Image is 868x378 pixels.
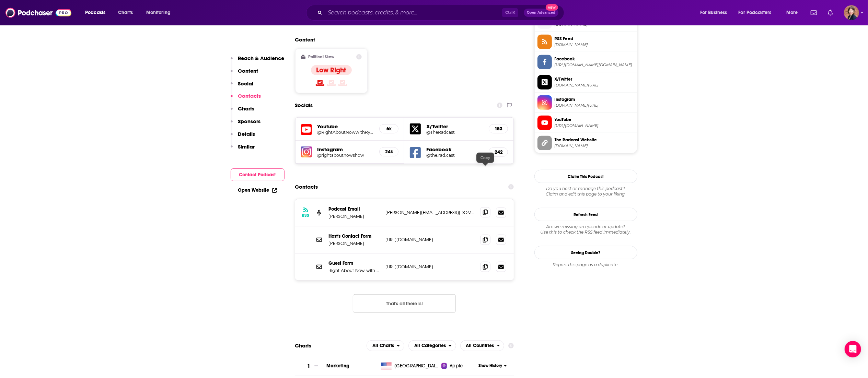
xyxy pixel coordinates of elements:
[555,56,634,62] span: Facebook
[555,76,634,82] span: X/Twitter
[537,35,634,49] a: RSS Feed[DOMAIN_NAME]
[238,187,277,193] a: Open Website
[478,363,502,369] span: Show History
[537,116,634,130] a: YouTube[URL][DOMAIN_NAME]
[450,363,463,369] span: Apple
[295,342,312,349] h2: Charts
[555,103,634,108] span: instagram.com/rightaboutnowshow
[329,213,380,219] p: [PERSON_NAME]
[231,118,261,131] button: Sponsors
[231,93,261,105] button: Contacts
[238,55,285,61] p: Reach & Audience
[408,340,456,351] button: open menu
[386,210,475,215] p: [PERSON_NAME][EMAIL_ADDRESS][DOMAIN_NAME]
[426,153,483,158] a: @the.rad.cast
[524,9,558,17] button: Open AdvancedNew
[353,294,456,313] button: Nothing here.
[146,8,171,17] span: Monitoring
[85,8,105,17] span: Podcasts
[426,123,483,130] h5: X/Twitter
[114,7,137,18] a: Charts
[844,5,859,20] span: Logged in as alafair66639
[555,42,634,47] span: rss.art19.com
[844,5,859,20] button: Show profile menu
[231,131,255,143] button: Details
[534,186,637,191] span: Do you host or manage this podcast?
[317,153,374,158] a: @rightaboutnowshow
[426,130,483,135] a: @TheRadcast_
[231,168,285,181] button: Contact Podcast
[238,118,261,125] p: Sponsors
[238,93,261,99] p: Contacts
[326,363,349,369] a: Marketing
[537,95,634,110] a: Instagram[DOMAIN_NAME][URL]
[555,117,634,123] span: YouTube
[844,5,859,20] img: User Profile
[700,8,727,17] span: For Business
[329,240,380,246] p: [PERSON_NAME]
[317,130,374,135] a: @RightAboutNowwithRyanAlford
[537,75,634,90] a: X/Twitter[DOMAIN_NAME][URL]
[394,363,439,369] span: United States
[555,143,634,149] span: TheRadcast.com
[238,105,255,112] p: Charts
[408,340,456,351] h2: Categories
[367,340,404,351] button: open menu
[329,268,380,273] p: Right About Now with [PERSON_NAME]
[534,186,637,197] div: Claim and edit this page to your liking.
[739,8,772,17] span: For Podcasters
[386,237,475,243] p: [URL][DOMAIN_NAME]
[495,149,502,155] h5: 242
[426,146,483,153] h5: Facebook
[555,96,634,103] span: Instagram
[845,341,861,357] div: Open Intercom Messenger
[386,264,475,270] p: [URL][DOMAIN_NAME]
[295,36,509,43] h2: Content
[537,136,634,150] a: The Radcast Website[DOMAIN_NAME]
[555,123,634,128] span: https://www.youtube.com/@RightAboutNowwithRyanAlford
[231,55,285,68] button: Reach & Audience
[231,80,254,93] button: Social
[466,343,494,348] span: All Countries
[460,340,505,351] h2: Countries
[460,340,505,351] button: open menu
[5,6,71,19] img: Podchaser - Follow, Share and Rate Podcasts
[238,68,258,74] p: Content
[555,83,634,88] span: twitter.com/TheRadcast_
[231,143,255,156] button: Similar
[308,55,334,59] h2: Political Skew
[231,105,255,118] button: Charts
[118,8,133,17] span: Charts
[495,126,502,132] h5: 153
[325,7,502,18] input: Search podcasts, credits, & more...
[555,36,634,42] span: RSS Feed
[141,7,180,18] button: open menu
[534,224,637,235] div: Are we missing an episode or update? Use this to check the RSS feed immediately.
[476,363,509,369] button: Show History
[695,7,736,18] button: open menu
[534,246,637,259] a: Seeing Double?
[555,137,634,143] span: The Radcast Website
[808,7,820,19] a: Show notifications dropdown
[316,66,346,74] h4: Low Right
[534,208,637,221] button: Refresh Feed
[527,11,555,14] span: Open Advanced
[295,180,318,193] h2: Contacts
[317,123,374,130] h5: Youtube
[80,7,114,18] button: open menu
[367,340,404,351] h2: Platforms
[238,143,255,150] p: Similar
[734,7,782,18] button: open menu
[476,153,494,163] div: Copy
[534,262,637,268] div: Report this page as a duplicate.
[302,213,310,218] h3: RSS
[555,62,634,68] span: https://www.facebook.com/the.rad.cast
[329,233,380,239] p: Host's Contact Form
[329,260,380,266] p: Guest Form
[537,55,634,69] a: Facebook[URL][DOMAIN_NAME][DOMAIN_NAME]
